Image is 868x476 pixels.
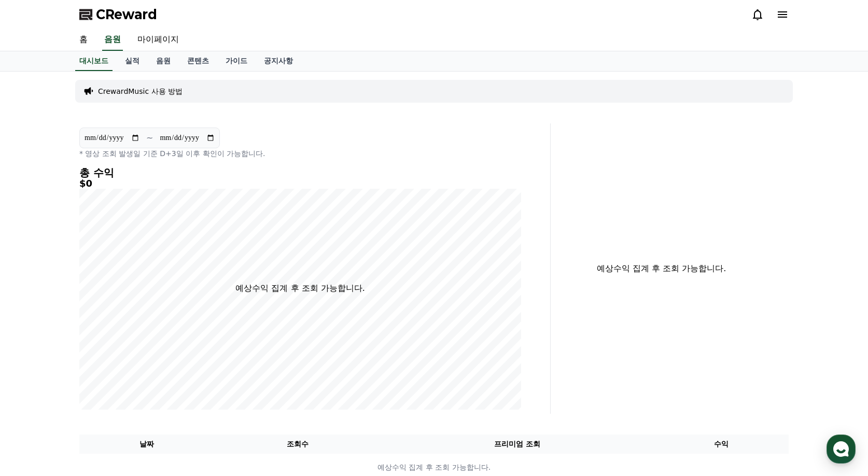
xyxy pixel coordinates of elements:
a: 마이페이지 [129,29,187,51]
h4: 총 수익 [79,167,521,178]
th: 수익 [653,435,789,454]
a: 음원 [102,29,123,51]
th: 프리미엄 조회 [381,435,653,454]
span: CReward [96,6,157,23]
a: 콘텐츠 [179,51,217,71]
a: 홈 [71,29,96,51]
a: 공지사항 [256,51,301,71]
p: 예상수익 집계 후 조회 가능합니다. [80,462,788,473]
a: CReward [79,6,157,23]
a: 가이드 [217,51,256,71]
p: * 영상 조회 발생일 기준 D+3일 이후 확인이 가능합니다. [79,148,521,159]
a: 실적 [117,51,148,71]
h5: $0 [79,178,521,189]
a: 대시보드 [75,51,113,71]
th: 날짜 [79,435,215,454]
p: ~ [146,132,153,144]
a: 음원 [148,51,179,71]
th: 조회수 [215,435,381,454]
p: 예상수익 집계 후 조회 가능합니다. [235,282,365,295]
a: CrewardMusic 사용 방법 [98,86,183,96]
p: 예상수익 집계 후 조회 가능합니다. [559,262,764,275]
